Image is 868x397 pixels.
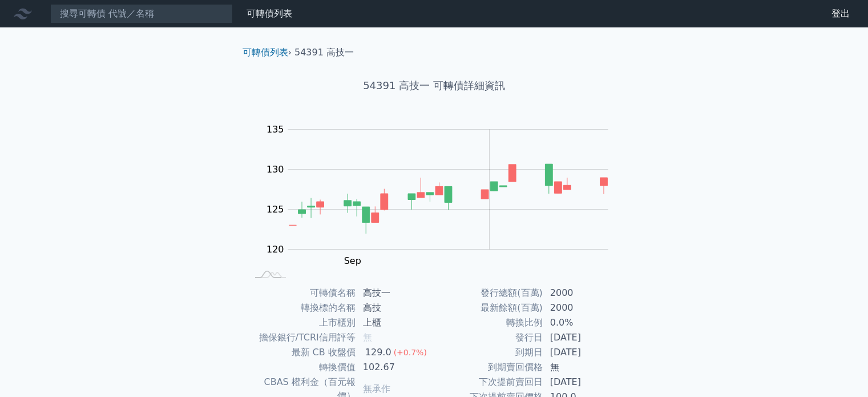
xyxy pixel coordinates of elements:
[434,315,543,330] td: 轉換比例
[289,164,607,234] g: Series
[267,124,284,135] tspan: 135
[543,345,621,360] td: [DATE]
[247,315,356,330] td: 上市櫃別
[247,300,356,315] td: 轉換標的名稱
[363,346,394,359] div: 129.0
[267,204,284,215] tspan: 125
[543,315,621,330] td: 0.0%
[363,383,390,394] span: 無承作
[434,375,543,390] td: 下次提前賣回日
[356,286,434,300] td: 高技一
[822,5,859,23] a: 登出
[260,124,625,266] g: Chart
[356,300,434,315] td: 高技
[434,345,543,360] td: 到期日
[247,330,356,345] td: 擔保銀行/TCRI信用評等
[434,286,543,300] td: 發行總額(百萬)
[344,255,361,266] tspan: Sep
[247,8,292,19] a: 可轉債列表
[543,330,621,345] td: [DATE]
[243,46,292,59] li: ›
[267,164,284,175] tspan: 130
[434,360,543,375] td: 到期賣回價格
[434,330,543,345] td: 發行日
[434,300,543,315] td: 最新餘額(百萬)
[267,244,284,255] tspan: 120
[543,375,621,390] td: [DATE]
[247,286,356,300] td: 可轉債名稱
[363,332,372,343] span: 無
[294,46,354,59] li: 54391 高技一
[243,47,288,58] a: 可轉債列表
[356,360,434,375] td: 102.67
[543,286,621,300] td: 2000
[356,315,434,330] td: 上櫃
[247,345,356,360] td: 最新 CB 收盤價
[247,360,356,375] td: 轉換價值
[233,78,635,94] h1: 54391 高技一 可轉債詳細資訊
[50,4,233,23] input: 搜尋可轉債 代號／名稱
[543,300,621,315] td: 2000
[543,360,621,375] td: 無
[394,348,427,357] span: (+0.7%)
